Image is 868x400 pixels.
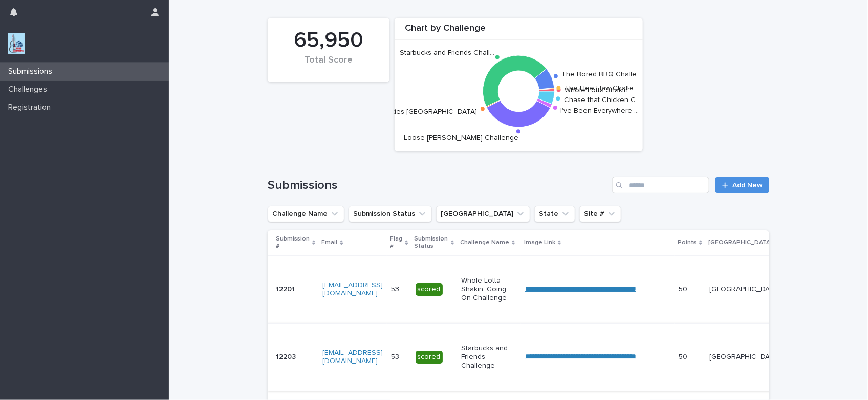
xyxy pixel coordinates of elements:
[4,85,55,94] p: Challenges
[415,233,448,252] p: Submission Status
[565,86,636,93] text: Whole Lotta Shakin’ …
[709,353,780,362] p: [GEOGRAPHIC_DATA]
[395,23,643,40] div: Chart by Challenge
[349,206,432,222] button: Submission Status
[561,71,641,78] text: The Bored BBQ Challe…
[366,108,478,115] text: Music Cities [GEOGRAPHIC_DATA]
[461,276,517,302] p: Whole Lotta Shakin’ Going On Challenge
[322,282,383,297] a: [EMAIL_ADDRESS][DOMAIN_NAME]
[390,233,402,252] p: Flag #
[276,233,310,252] p: Submission #
[709,285,780,294] p: [GEOGRAPHIC_DATA]
[285,28,372,53] div: 65,950
[561,107,639,114] text: I've Been Everywhere …
[564,96,640,104] text: Chase that Chicken C…
[678,237,697,248] p: Points
[436,206,530,222] button: Closest City
[322,349,383,365] a: [EMAIL_ADDRESS][DOMAIN_NAME]
[391,283,401,294] p: 53
[285,55,372,76] div: Total Score
[268,178,608,193] h1: Submissions
[391,351,401,362] p: 53
[708,237,772,248] p: [GEOGRAPHIC_DATA]
[732,182,763,189] span: Add New
[321,237,337,248] p: Email
[4,103,59,112] p: Registration
[612,177,709,193] input: Search
[268,206,344,222] button: Challenge Name
[579,206,621,222] button: Site #
[276,351,298,362] p: 12203
[524,237,555,248] p: Image Link
[534,206,575,222] button: State
[565,84,638,91] text: The Hee Haw Challe…
[416,283,443,296] div: scored
[416,351,443,364] div: scored
[8,33,25,54] img: jxsLJbdS1eYBI7rVAS4p
[679,351,689,362] p: 50
[400,49,494,56] text: Starbucks and Friends Chall…
[460,237,509,248] p: Challenge Name
[276,283,297,294] p: 12201
[461,344,517,370] p: Starbucks and Friends Challenge
[404,134,518,142] text: Loose [PERSON_NAME] Challenge
[4,67,60,76] p: Submissions
[715,177,769,193] a: Add New
[679,283,689,294] p: 50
